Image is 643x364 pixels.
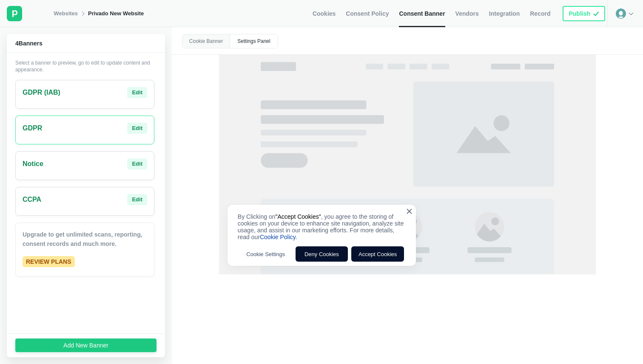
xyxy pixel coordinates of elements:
div: Privado New Website [88,10,144,17]
p: By Clicking on , you agree to the storing of cookies on your device to enhance site navigation, a... [238,208,406,245]
span: Notice [23,159,43,169]
div: All banners are integrated and published on website. [560,4,607,23]
div: Select a banner to preview, go to edit to update content and appearance. [15,59,156,73]
a: Websites [54,10,78,17]
a: Cookie Policy [260,234,296,240]
div: Edit [132,89,142,96]
div: Publish [569,10,590,17]
span: Vendors [455,10,479,17]
button: Edit [127,87,147,98]
button: Edit [127,123,147,134]
span: CCPA [23,195,41,205]
button: Publishicon [563,6,605,21]
span: Consent Banner [399,10,445,17]
div: Add New Banner [63,341,108,349]
button: Accept Cookies [351,246,404,262]
button: Edit [127,194,147,205]
a: REVIEW PLANS [23,256,75,267]
span: Cookies [313,10,336,17]
img: Placeholderimage.png [219,55,596,274]
button: Edit [127,158,147,169]
div: Edit [132,124,142,132]
button: Deny Cookies [296,246,348,262]
span: Consent Policy [346,10,389,17]
div: Settings Panel [230,34,278,48]
div: Edit [132,160,142,168]
button: Cookie Settings [239,246,292,262]
span: Integration [489,10,520,17]
span: GDPR [23,123,42,133]
span: "Accept Cookies" [276,213,321,220]
img: icon [593,10,599,17]
div: Cookie Banner [182,34,230,48]
div: 4 Banners [7,34,165,53]
div: Edit [132,196,142,203]
button: Add New Banner [15,339,156,352]
span: Record [530,10,550,17]
div: Upgrade to get unlimited scans, reporting, consent records and much more. [23,230,147,248]
span: GDPR (IAB) [23,87,60,98]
